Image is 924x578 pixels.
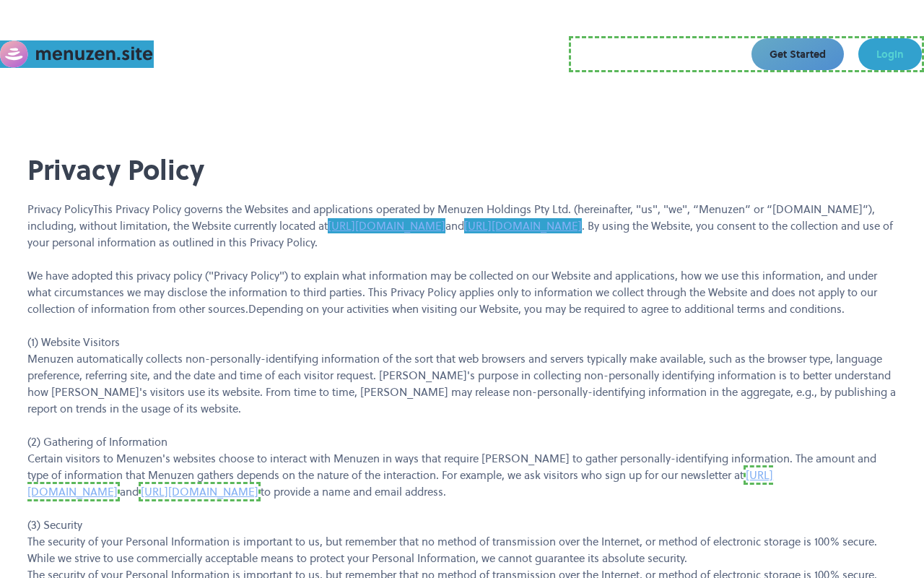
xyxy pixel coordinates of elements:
a: Login [858,38,922,70]
a: [URL][DOMAIN_NAME] [27,465,773,501]
a: Get Started [751,38,844,70]
a: [URL][DOMAIN_NAME] [464,218,582,233]
a: [URL][DOMAIN_NAME] [139,482,261,501]
h1: Privacy Policy [27,155,896,186]
a: [URL][DOMAIN_NAME] [328,218,445,233]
